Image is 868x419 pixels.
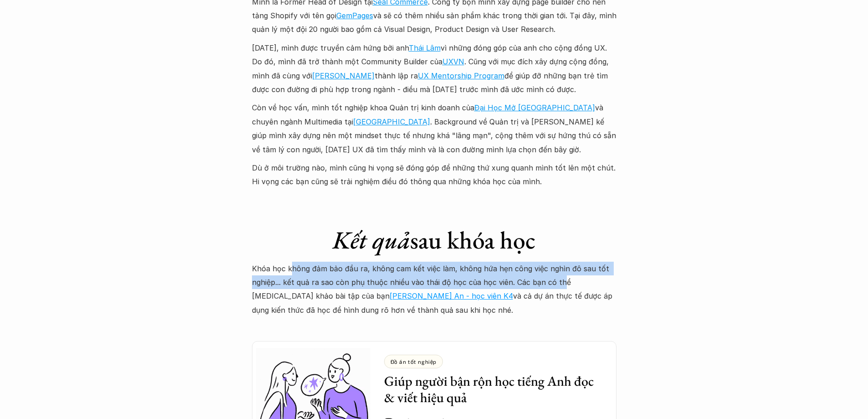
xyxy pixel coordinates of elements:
[442,57,464,66] a: UXVN
[409,43,441,52] a: Thái Lâm
[252,41,616,97] p: [DATE], mình được truyền cảm hứng bởi anh vì những đóng góp của anh cho cộng đồng UX. Do đó, mình...
[252,225,616,255] h1: sau khóa học
[333,224,410,256] em: Kết quả
[390,291,513,300] a: [PERSON_NAME] An - học viên K4
[474,103,595,112] a: Đại Học Mở [GEOGRAPHIC_DATA]
[312,71,375,80] a: [PERSON_NAME]
[390,358,437,365] p: Đồ án tốt nghiệp
[336,11,373,20] a: GemPages
[252,161,616,189] p: Dù ở môi trường nào, mình cũng hi vọng sẽ đóng góp để những thứ xung quanh mình tốt lên một chút....
[252,101,616,156] p: Còn về học vấn, mình tốt nghiệp khoa Quản trị kinh doanh của và chuyên ngành Multimedia tại . Bac...
[418,71,504,80] a: UX Mentorship Program
[252,262,616,317] p: Khóa học không đảm bảo đầu ra, không cam kết việc làm, không hứa hẹn công việc nghìn đô sau tốt n...
[353,117,430,126] a: [GEOGRAPHIC_DATA]
[384,373,603,406] h3: Giúp người bận rộn học tiếng Anh đọc & viết hiệu quả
